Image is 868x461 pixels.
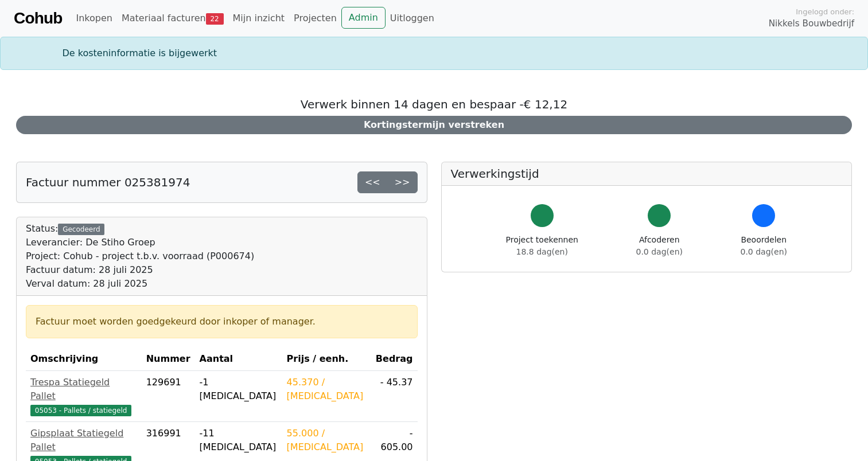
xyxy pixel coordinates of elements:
th: Aantal [195,347,282,371]
div: Gecodeerd [58,224,104,235]
a: Cohub [14,5,62,32]
span: 05053 - Pallets / statiegeld [30,405,131,416]
div: Project toekennen [506,234,578,258]
th: Omschrijving [26,347,142,371]
span: Nikkels Bouwbedrijf [769,17,854,30]
span: 0.0 dag(en) [741,247,787,256]
td: 129691 [142,371,195,422]
div: Afcoderen [636,234,683,258]
h5: Factuur nummer 025381974 [26,175,190,189]
div: Status: [26,222,254,291]
a: << [357,171,388,193]
span: 18.8 dag(en) [516,247,568,256]
span: Ingelogd onder: [796,6,854,17]
a: Mijn inzicht [228,7,290,30]
div: 55.000 / [MEDICAL_DATA] [287,427,367,454]
a: Inkopen [71,7,116,30]
div: Gipsplaat Statiegeld Pallet [30,427,137,454]
th: Nummer [142,347,195,371]
div: Beoordelen [741,234,787,258]
div: Project: Cohub - project t.b.v. voorraad (P000674) [26,249,254,263]
a: Admin [341,7,386,29]
h5: Verwerkingstijd [451,167,843,181]
div: Leverancier: De Stiho Groep [26,236,254,249]
div: Trespa Statiegeld Pallet [30,376,137,403]
a: Materiaal facturen22 [117,7,228,30]
div: Factuur moet worden goedgekeurd door inkoper of manager. [36,315,408,329]
div: -11 [MEDICAL_DATA] [200,427,278,454]
span: 0.0 dag(en) [636,247,683,256]
a: Trespa Statiegeld Pallet05053 - Pallets / statiegeld [30,376,137,417]
div: 45.370 / [MEDICAL_DATA] [287,376,367,403]
span: 22 [206,13,224,25]
a: Projecten [289,7,341,30]
div: -1 [MEDICAL_DATA] [200,376,278,403]
div: Verval datum: 28 juli 2025 [26,277,254,291]
a: >> [387,171,418,193]
a: Uitloggen [386,7,439,30]
div: Factuur datum: 28 juli 2025 [26,263,254,277]
div: De kosteninformatie is bijgewerkt [56,46,813,60]
th: Bedrag [371,347,418,371]
td: - 45.37 [371,371,418,422]
h5: Verwerk binnen 14 dagen en bespaar -€ 12,12 [16,97,852,111]
div: Kortingstermijn verstreken [16,116,852,134]
th: Prijs / eenh. [282,347,371,371]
